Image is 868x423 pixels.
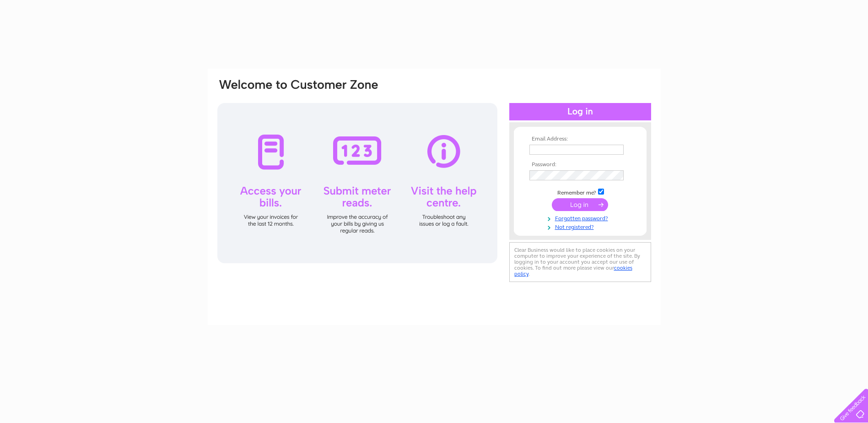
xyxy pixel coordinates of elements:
[509,242,651,282] div: Clear Business would like to place cookies on your computer to improve your experience of the sit...
[529,222,633,231] a: Not registered?
[552,198,608,211] input: Submit
[527,187,633,196] td: Remember me?
[527,136,633,142] th: Email Address:
[527,162,633,168] th: Password:
[529,213,633,222] a: Forgotten password?
[514,265,632,277] a: cookies policy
